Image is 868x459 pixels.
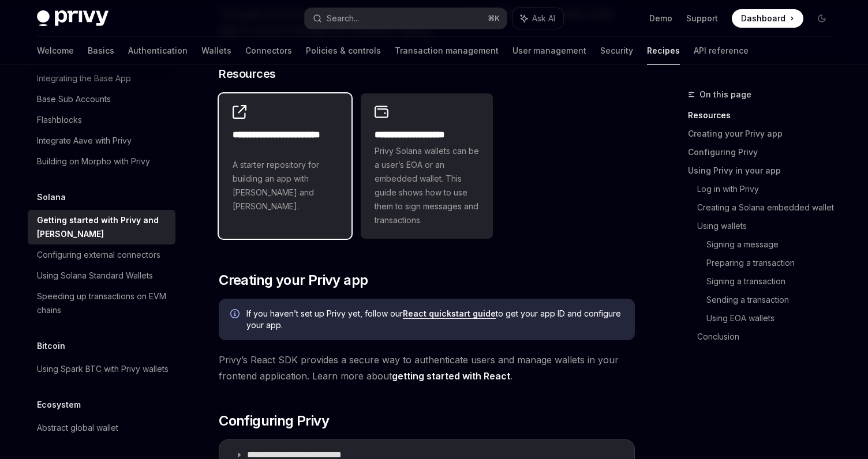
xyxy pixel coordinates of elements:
span: Creating your Privy app [219,271,368,289]
a: Welcome [37,37,74,65]
span: Configuring Privy [219,412,329,430]
span: Privy’s React SDK provides a secure way to authenticate users and manage wallets in your frontend... [219,352,635,384]
a: Conclusion [697,328,840,346]
a: Log in with Privy [697,180,840,198]
span: A starter repository for building an app with [PERSON_NAME] and [PERSON_NAME]. [233,158,338,213]
a: React quickstart guide [403,308,496,319]
a: Demo [649,13,672,24]
h5: Ecosystem [37,398,81,412]
a: Configuring external connectors [28,244,175,265]
a: Policies & controls [306,37,381,65]
a: Configuring Privy [688,143,840,161]
span: Ask AI [532,13,555,24]
h5: Bitcoin [37,339,65,353]
a: Using Spark BTC with Privy wallets [28,359,175,379]
div: Flashblocks [37,113,82,127]
h5: Solana [37,190,66,204]
svg: Info [230,309,242,321]
span: If you haven’t set up Privy yet, follow our to get your app ID and configure your app. [246,308,623,331]
div: Using Solana Standard Wallets [37,269,153,283]
a: Security [600,37,633,65]
a: Dashboard [732,9,803,28]
a: Speeding up transactions on EVM chains [28,286,175,321]
a: Signing a message [706,235,840,254]
div: Using Spark BTC with Privy wallets [37,362,169,376]
div: Search... [327,12,359,25]
a: Authentication [128,37,188,65]
a: getting started with React [392,370,510,382]
a: Preparing a transaction [706,254,840,272]
a: Base Sub Accounts [28,89,175,110]
button: Ask AI [512,8,563,29]
a: Resources [688,106,840,125]
a: Using Privy in your app [688,161,840,180]
a: Wallets [201,37,231,65]
span: Resources [219,66,276,82]
a: Integrate Aave with Privy [28,130,175,151]
a: Getting started with Privy and [PERSON_NAME] [28,210,175,244]
a: Building on Morpho with Privy [28,151,175,172]
div: Base Sub Accounts [37,92,111,106]
a: Basics [88,37,114,65]
a: Recipes [647,37,680,65]
div: Abstract global wallet [37,421,118,435]
span: On this page [699,88,751,101]
button: Search...⌘K [305,8,507,29]
div: Building on Morpho with Privy [37,155,150,168]
a: User management [512,37,586,65]
a: Support [686,13,718,24]
a: Using wallets [697,217,840,235]
a: Connectors [245,37,292,65]
a: Abstract global wallet [28,417,175,438]
a: Flashblocks [28,110,175,130]
div: Integrate Aave with Privy [37,134,132,148]
span: Dashboard [741,13,785,24]
a: **** **** **** *****Privy Solana wallets can be a user’s EOA or an embedded wallet. This guide sh... [361,93,493,239]
a: Creating a Solana embedded wallet [697,198,840,217]
a: Creating your Privy app [688,125,840,143]
a: Sending a transaction [706,291,840,309]
a: Using Solana Standard Wallets [28,265,175,286]
button: Toggle dark mode [813,9,831,28]
a: Transaction management [395,37,499,65]
span: ⌘ K [488,14,500,23]
a: API reference [694,37,749,65]
img: dark logo [37,10,108,27]
span: Privy Solana wallets can be a user’s EOA or an embedded wallet. This guide shows how to use them ... [375,144,480,227]
a: Signing a transaction [706,272,840,291]
a: Using EOA wallets [706,309,840,328]
div: Configuring external connectors [37,248,160,262]
div: Getting started with Privy and [PERSON_NAME] [37,213,169,241]
div: Speeding up transactions on EVM chains [37,289,169,317]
